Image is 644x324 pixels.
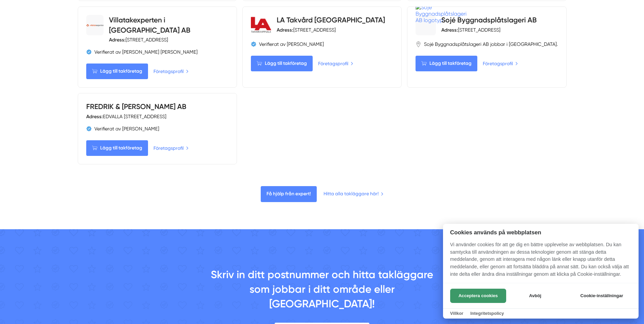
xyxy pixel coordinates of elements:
[450,289,506,303] button: Acceptera cookies
[470,311,504,316] a: Integritetspolicy
[572,289,631,303] button: Cookie-inställningar
[508,289,562,303] button: Avböj
[443,229,639,236] h2: Cookies används på webbplatsen
[443,241,639,283] p: Vi använder cookies för att ge dig en bättre upplevelse av webbplatsen. Du kan samtycka till anvä...
[450,311,463,316] a: Villkor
